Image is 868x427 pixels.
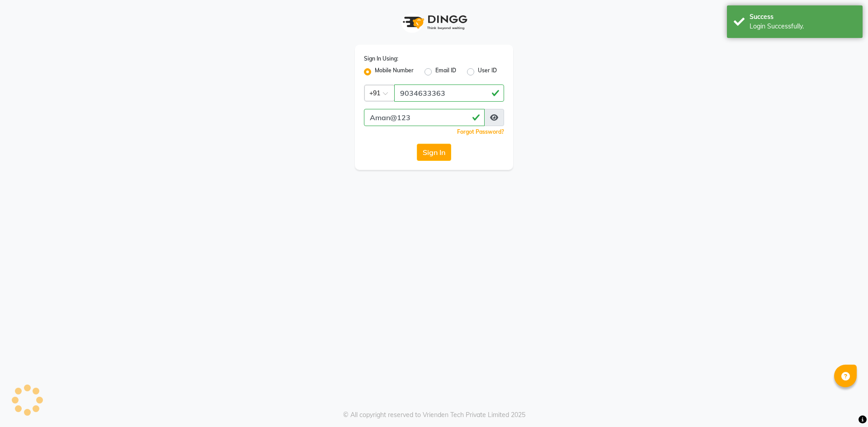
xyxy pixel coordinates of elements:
div: Login Successfully. [750,22,856,31]
div: Success [750,12,856,22]
input: Username [364,109,485,126]
label: Mobile Number [375,66,414,77]
input: Username [394,84,504,102]
img: logo1.svg [398,9,470,36]
label: Email ID [435,66,456,77]
label: Sign In Using: [364,55,398,63]
a: Forgot Password? [457,128,504,135]
label: User ID [478,66,497,77]
button: Sign In [417,144,451,161]
iframe: chat widget [830,391,859,418]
